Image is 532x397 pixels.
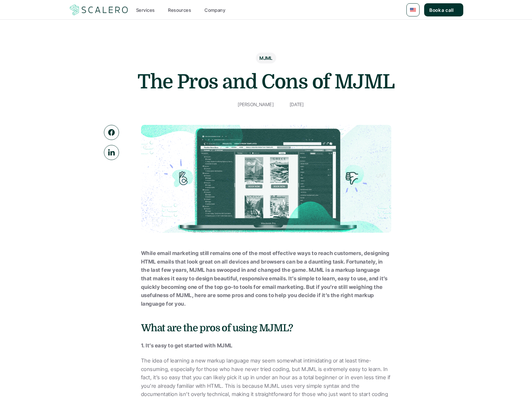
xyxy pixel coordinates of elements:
[424,3,463,16] a: Book a call
[69,4,129,16] img: Scalero company logo
[238,100,274,108] p: [PERSON_NAME]
[141,342,233,349] strong: 1. It’s easy to get started with MJML
[69,4,129,16] a: Scalero company logo
[259,55,273,61] p: MJML
[168,7,191,13] p: Resources
[141,321,391,335] h4: What are the pros of using MJML?
[290,100,304,108] p: [DATE]
[205,7,225,13] p: Company
[141,250,391,307] strong: While email marketing still remains one of the most effective ways to reach customers, designing ...
[429,7,453,13] p: Book a call
[134,70,398,94] h1: The Pros and Cons of MJML
[136,7,155,13] p: Services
